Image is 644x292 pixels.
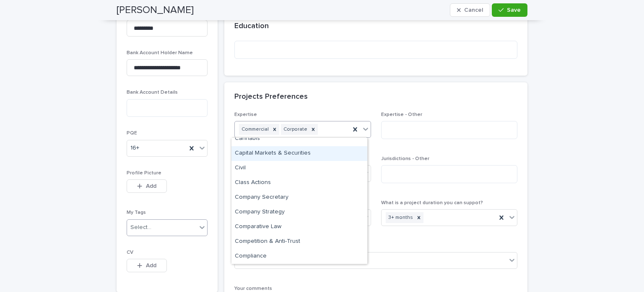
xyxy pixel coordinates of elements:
[127,210,146,215] span: My Tags
[127,250,133,255] span: CV
[239,124,270,135] div: Commercial
[231,176,367,190] div: Class Actions
[117,4,194,16] h2: [PERSON_NAME]
[381,112,422,117] span: Expertise - Other
[492,3,527,17] button: Save
[130,223,151,232] div: Select...
[381,156,429,161] span: Jurisdictions - Other
[231,249,367,264] div: Compliance
[127,90,178,95] span: Bank Account Details
[127,179,167,193] button: Add
[231,205,367,220] div: Company Strategy
[231,146,367,161] div: Capital Markets & Securities
[234,92,308,102] h2: Projects Preferences
[464,7,483,13] span: Cancel
[281,124,309,135] div: Corporate
[146,263,156,268] span: Add
[127,50,193,55] span: Bank Account Holder Name
[386,212,414,224] div: 3+ months
[507,7,521,13] span: Save
[127,131,137,136] span: PQE
[127,171,161,176] span: Profile Picture
[130,144,139,153] span: 16+
[234,112,257,117] span: Expertise
[450,3,490,17] button: Cancel
[234,286,272,291] span: Your comments
[127,259,167,272] button: Add
[231,220,367,234] div: Comparative Law
[146,183,156,189] span: Add
[231,234,367,249] div: Competition & Anti-Trust
[234,22,269,31] h2: Education
[381,200,483,205] span: What is a project duration you can suppot?
[231,161,367,176] div: Civil
[231,132,367,146] div: Cannabis
[231,190,367,205] div: Company Secretary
